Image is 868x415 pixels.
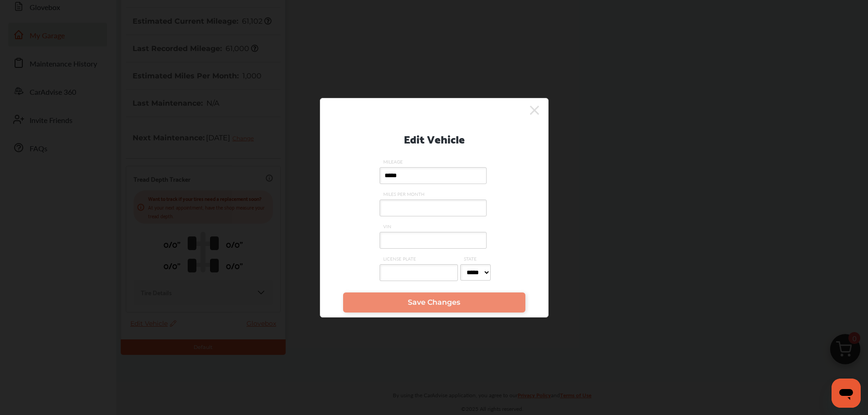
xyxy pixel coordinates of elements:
a: Save Changes [343,292,525,313]
span: VIN [380,223,489,230]
input: MILES PER MONTH [380,200,487,216]
span: Save Changes [408,298,460,307]
span: MILES PER MONTH [380,191,489,197]
select: STATE [460,264,491,281]
p: Edit Vehicle [404,129,465,148]
iframe: Button to launch messaging window [832,379,861,408]
input: LICENSE PLATE [380,264,458,281]
span: LICENSE PLATE [380,256,460,262]
span: MILEAGE [380,159,489,165]
span: STATE [460,256,493,262]
input: VIN [380,232,487,249]
input: MILEAGE [380,167,487,184]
